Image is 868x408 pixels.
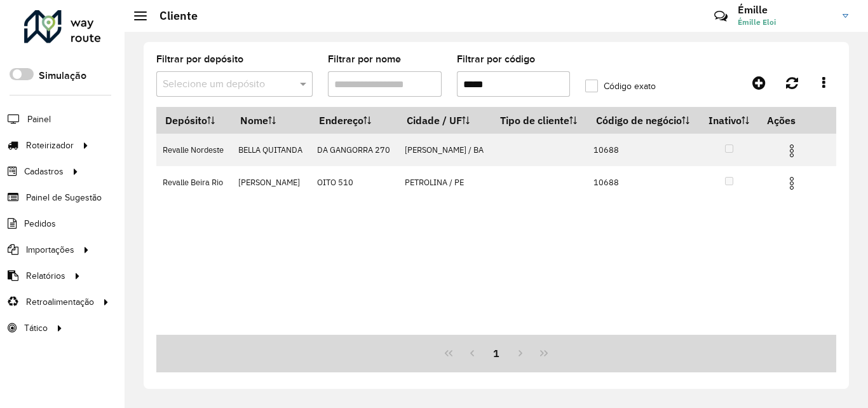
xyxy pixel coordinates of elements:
[156,166,231,199] td: Revalle Beira Rio
[707,3,735,30] a: Contato Rápido
[310,134,398,166] td: DA GANGORRA 270
[156,134,231,166] td: Revalle Nordeste
[398,166,491,199] td: PETROLINA / PE
[147,9,198,23] h2: Cliente
[26,191,102,204] span: Painel de Sugestão
[585,80,656,93] label: Código exato
[156,107,231,134] th: Depósito
[24,165,64,178] span: Cadastros
[484,341,508,365] button: 1
[738,4,833,16] h3: Émille
[231,107,310,134] th: Nome
[39,68,86,83] label: Simulação
[26,243,74,257] span: Importações
[328,52,401,67] label: Filtrar por nome
[587,166,700,199] td: 10688
[310,107,398,134] th: Endereço
[700,107,759,134] th: Inativo
[26,139,74,152] span: Roteirizador
[231,134,310,166] td: BELLA QUITANDA
[27,113,51,126] span: Painel
[738,17,833,28] span: Émille Eloi
[491,107,587,134] th: Tipo de cliente
[231,166,310,199] td: [PERSON_NAME]
[24,217,56,230] span: Pedidos
[156,52,243,67] label: Filtrar por depósito
[26,295,94,309] span: Retroalimentação
[398,134,491,166] td: [PERSON_NAME] / BA
[587,134,700,166] td: 10688
[587,107,700,134] th: Código de negócio
[26,269,65,283] span: Relatórios
[398,107,491,134] th: Cidade / UF
[759,107,835,134] th: Ações
[310,166,398,199] td: OITO 510
[457,52,535,67] label: Filtrar por código
[24,321,48,335] span: Tático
